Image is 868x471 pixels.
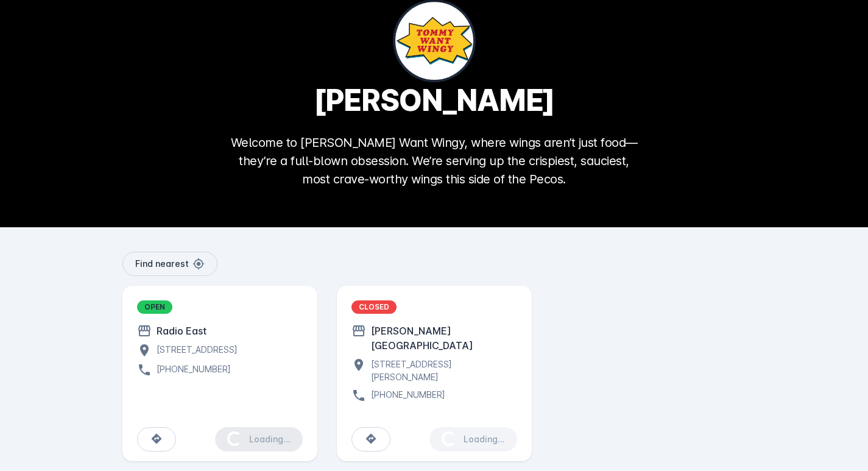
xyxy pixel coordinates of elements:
[135,260,189,268] span: Find nearest
[366,388,445,403] div: [PHONE_NUMBER]
[366,358,517,383] div: [STREET_ADDRESS][PERSON_NAME]
[152,363,231,377] div: [PHONE_NUMBER]
[366,324,517,353] div: [PERSON_NAME][GEOGRAPHIC_DATA]
[351,300,397,314] div: CLOSED
[152,343,238,358] div: [STREET_ADDRESS]
[152,324,206,338] div: Radio East
[137,300,172,314] div: OPEN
